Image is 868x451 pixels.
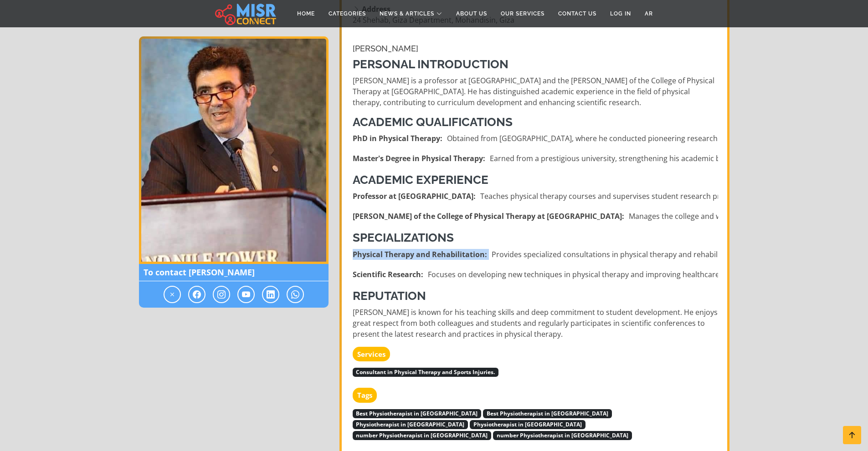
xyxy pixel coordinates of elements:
[353,419,468,429] a: Physiotherapist in [GEOGRAPHIC_DATA]
[353,44,718,54] h1: [PERSON_NAME]
[353,347,390,362] strong: Services
[353,430,492,440] a: number Physiotherapist in [GEOGRAPHIC_DATA]
[483,409,612,418] span: Best Physiotherapist in [GEOGRAPHIC_DATA]
[353,191,476,202] strong: Professor at [GEOGRAPHIC_DATA]:
[353,133,718,144] li: Obtained from [GEOGRAPHIC_DATA], where he conducted pioneering research in treatment and rehabili...
[353,133,442,144] strong: PhD in Physical Therapy:
[139,36,329,264] img: Dr. Adly Sabour
[493,431,632,440] span: number Physiotherapist in [GEOGRAPHIC_DATA]
[470,420,586,429] span: Physiotherapist in [GEOGRAPHIC_DATA]
[353,269,423,280] strong: Scientific Research:
[139,264,329,281] span: To contact [PERSON_NAME]
[380,10,434,18] span: News & Articles
[290,5,322,22] a: Home
[603,5,638,22] a: Log in
[373,5,449,22] a: News & Articles
[353,366,499,376] a: Consultant in Physical Therapy and Sports Injuries.
[353,388,377,403] strong: Tags
[353,191,718,202] li: Teaches physical therapy courses and supervises student research projects.
[494,5,551,22] a: Our Services
[353,153,485,164] strong: Master's Degree in Physical Therapy:
[353,75,718,108] p: [PERSON_NAME] is a professor at [GEOGRAPHIC_DATA] and the [PERSON_NAME] of the College of Physica...
[353,211,718,222] li: Manages the college and works on developing academic and research programs.
[551,5,603,22] a: Contact Us
[353,173,718,187] h3: Academic Experience
[353,115,718,129] h3: Academic Qualifications
[353,408,482,418] a: Best Physiotherapist in [GEOGRAPHIC_DATA]
[353,289,718,303] h3: Reputation
[353,249,487,260] strong: Physical Therapy and Rehabilitation:
[449,5,494,22] a: About Us
[353,368,499,377] span: Consultant in Physical Therapy and Sports Injuries.
[215,2,276,25] img: main.misr_connect
[353,269,718,280] li: Focuses on developing new techniques in physical therapy and improving healthcare quality.
[353,420,468,429] span: Physiotherapist in [GEOGRAPHIC_DATA]
[353,307,718,340] p: [PERSON_NAME] is known for his teaching skills and deep commitment to student development. He enj...
[483,408,612,418] a: Best Physiotherapist in [GEOGRAPHIC_DATA]
[353,57,718,71] h3: Personal Introduction
[322,5,373,22] a: Categories
[353,231,718,245] h3: Specializations
[353,211,624,222] strong: [PERSON_NAME] of the College of Physical Therapy at [GEOGRAPHIC_DATA]:
[353,249,718,260] li: Provides specialized consultations in physical therapy and rehabilitation fields.
[353,153,718,164] li: Earned from a prestigious university, strengthening his academic background.
[493,430,632,440] a: number Physiotherapist in [GEOGRAPHIC_DATA]
[638,5,660,22] a: AR
[353,431,492,440] span: number Physiotherapist in [GEOGRAPHIC_DATA]
[470,419,586,429] a: Physiotherapist in [GEOGRAPHIC_DATA]
[353,409,482,418] span: Best Physiotherapist in [GEOGRAPHIC_DATA]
